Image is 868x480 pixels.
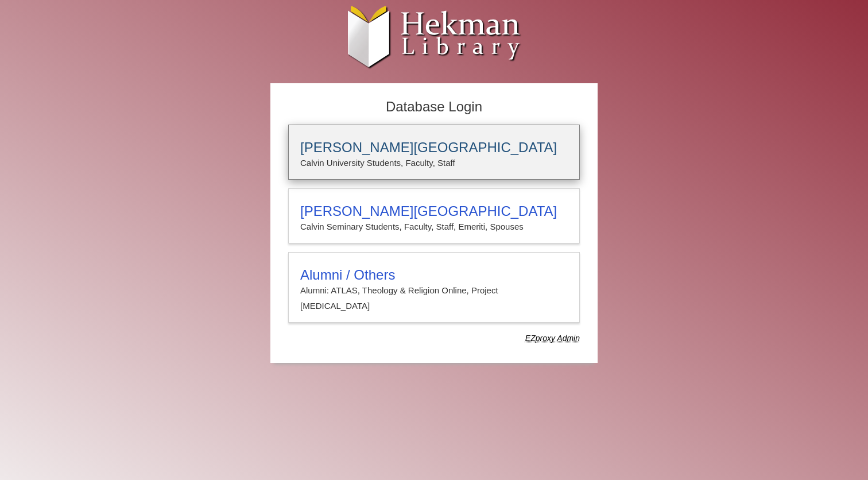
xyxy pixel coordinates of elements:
a: [PERSON_NAME][GEOGRAPHIC_DATA]Calvin University Students, Faculty, Staff [288,125,580,180]
p: Calvin Seminary Students, Faculty, Staff, Emeriti, Spouses [300,219,568,234]
a: [PERSON_NAME][GEOGRAPHIC_DATA]Calvin Seminary Students, Faculty, Staff, Emeriti, Spouses [288,188,580,243]
p: Calvin University Students, Faculty, Staff [300,156,568,171]
h3: [PERSON_NAME][GEOGRAPHIC_DATA] [300,203,568,219]
h2: Database Login [282,95,586,119]
summary: Alumni / OthersAlumni: ATLAS, Theology & Religion Online, Project [MEDICAL_DATA] [300,267,568,313]
h3: Alumni / Others [300,267,568,283]
p: Alumni: ATLAS, Theology & Religion Online, Project [MEDICAL_DATA] [300,283,568,313]
dfn: Use Alumni login [525,334,580,343]
h3: [PERSON_NAME][GEOGRAPHIC_DATA] [300,140,568,156]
